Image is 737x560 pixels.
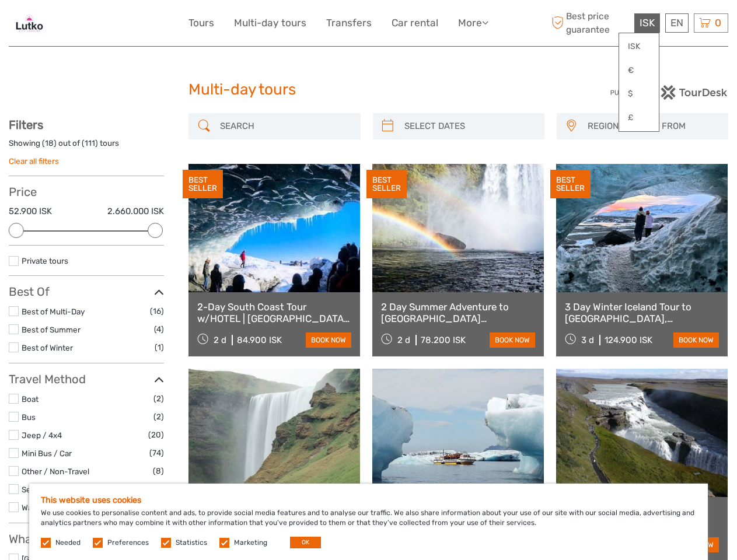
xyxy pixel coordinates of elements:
[550,170,591,199] div: BEST SELLER
[490,332,535,348] a: book now
[22,467,89,476] a: Other / Non-Travel
[215,116,354,136] input: SEARCH
[605,335,652,345] div: 124.900 ISK
[153,482,164,496] span: (3)
[22,325,81,334] a: Best of Summer
[237,335,282,345] div: 84.900 ISK
[107,538,149,548] label: Preferences
[392,15,438,32] a: Car rental
[153,392,164,405] span: (2)
[619,107,659,128] a: £
[9,138,164,156] div: Showing ( ) out of ( ) tours
[176,538,207,548] label: Statistics
[154,323,164,336] span: (4)
[22,307,85,316] a: Best of Multi-Day
[234,538,267,548] label: Marketing
[665,13,689,33] div: EN
[713,17,723,29] span: 0
[581,335,594,345] span: 3 d
[234,15,306,32] a: Multi-day tours
[155,341,164,354] span: (1)
[9,118,43,132] strong: Filters
[9,9,50,37] img: 2342-33458947-5ba6-4553-93fb-530cd831475b_logo_small.jpg
[183,170,223,199] div: BEST SELLER
[290,537,321,548] button: OK
[549,10,631,36] span: Best price guarantee
[619,83,659,104] a: $
[9,532,164,546] h3: What do you want to see?
[22,394,39,404] a: Boat
[582,117,722,136] button: REGION / STARTS FROM
[188,80,549,99] h1: Multi-day tours
[134,18,148,32] button: Open LiveChat chat widget
[153,464,164,478] span: (8)
[148,428,164,442] span: (20)
[149,446,164,460] span: (74)
[9,156,59,166] a: Clear all filters
[197,301,351,325] a: 2-Day South Coast Tour w/HOTEL | [GEOGRAPHIC_DATA], [GEOGRAPHIC_DATA], [GEOGRAPHIC_DATA] & Waterf...
[421,335,466,345] div: 78.200 ISK
[9,285,164,299] h3: Best Of
[45,138,54,149] label: 18
[22,412,36,422] a: Bus
[153,410,164,423] span: (2)
[326,15,372,32] a: Transfers
[619,36,659,57] a: ISK
[9,205,52,218] label: 52.900 ISK
[22,343,73,352] a: Best of Winter
[610,85,728,100] img: PurchaseViaTourDesk.png
[9,185,164,199] h3: Price
[22,449,72,458] a: Mini Bus / Car
[85,138,95,149] label: 111
[188,15,214,32] a: Tours
[381,301,535,325] a: 2 Day Summer Adventure to [GEOGRAPHIC_DATA] [GEOGRAPHIC_DATA], Glacier Hiking, [GEOGRAPHIC_DATA],...
[214,335,226,345] span: 2 d
[16,20,132,30] p: We're away right now. Please check back later!
[565,301,719,325] a: 3 Day Winter Iceland Tour to [GEOGRAPHIC_DATA], [GEOGRAPHIC_DATA], [GEOGRAPHIC_DATA] and [GEOGRAP...
[619,60,659,81] a: €
[22,430,62,440] a: Jeep / 4x4
[107,205,164,218] label: 2.660.000 ISK
[22,485,58,494] a: Self-Drive
[458,15,488,32] a: More
[400,116,539,136] input: SELECT DATES
[55,538,81,548] label: Needed
[22,503,49,512] a: Walking
[41,495,696,505] h5: This website uses cookies
[150,304,164,318] span: (16)
[22,256,68,265] a: Private tours
[29,484,708,560] div: We use cookies to personalise content and ads, to provide social media features and to analyse ou...
[306,332,351,348] a: book now
[366,170,407,199] div: BEST SELLER
[397,335,410,345] span: 2 d
[640,17,655,29] span: ISK
[9,372,164,386] h3: Travel Method
[673,332,719,348] a: book now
